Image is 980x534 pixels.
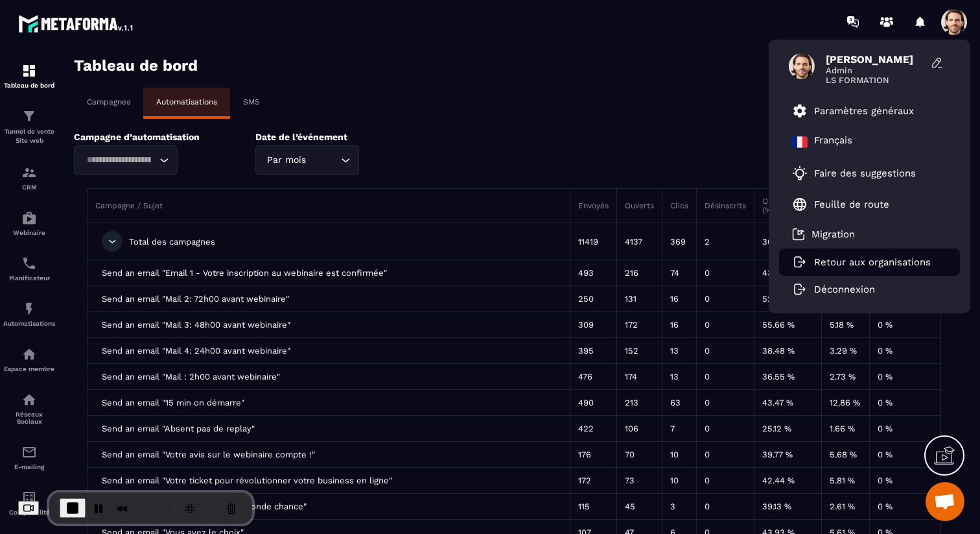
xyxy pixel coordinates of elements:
[696,223,754,260] td: 2
[662,390,696,416] td: 63
[814,199,889,210] p: Feuille de route
[814,167,916,179] p: Faire des suggestions
[754,223,821,260] td: 36.23 %
[87,97,130,106] p: Campagnes
[814,105,914,117] p: Paramètres généraux
[102,294,289,304] span: Send an email "Mail 2: 72h00 avant webinaire"
[821,312,869,338] td: 5.18 %
[870,468,941,494] td: 0 %
[102,450,315,459] span: Send an email "Votre avis sur le webinaire compte !"
[3,411,55,425] p: Réseaux Sociaux
[21,108,37,124] img: formation
[616,189,662,223] th: Ouverts
[3,200,55,246] a: automationsautomationsWebinaire
[74,56,198,75] h3: Tableau de bord
[570,260,616,286] td: 493
[870,338,941,364] td: 0 %
[696,338,754,364] td: 0
[3,291,55,337] a: automationsautomationsAutomatisations
[74,145,178,175] div: Search for option
[662,494,696,520] td: 3
[821,416,869,442] td: 1.66 %
[21,301,37,317] img: automations
[754,442,821,468] td: 39.77 %
[616,390,662,416] td: 213
[570,223,616,260] td: 11419
[696,468,754,494] td: 0
[826,53,923,66] span: [PERSON_NAME]
[3,463,55,470] p: E-mailing
[570,364,616,390] td: 476
[570,442,616,468] td: 176
[662,468,696,494] td: 10
[696,312,754,338] td: 0
[570,312,616,338] td: 309
[754,364,821,390] td: 36.55 %
[696,416,754,442] td: 0
[821,338,869,364] td: 3.29 %
[870,494,941,520] td: 0 %
[754,312,821,338] td: 55.66 %
[792,228,855,241] a: Migration
[3,509,55,516] p: Comptabilité
[814,134,852,150] p: Français
[3,382,55,435] a: social-networksocial-networkRéseaux Sociaux
[243,97,260,106] p: SMS
[102,268,387,278] span: Send an email "Email 1 - Votre inscription au webinaire est confirmée"
[570,390,616,416] td: 490
[821,442,869,468] td: 5.68 %
[3,155,55,200] a: formationformationCRM
[102,398,244,407] span: Send an email "15 min on démarre"
[156,97,217,106] p: Automatisations
[814,256,931,268] p: Retour aux organisations
[792,103,914,119] a: Paramètres généraux
[696,390,754,416] td: 0
[754,416,821,442] td: 25.12 %
[3,365,55,372] p: Espace membre
[3,337,55,382] a: automationsautomationsEspace membre
[870,390,941,416] td: 0 %
[570,189,616,223] th: Envoyés
[821,364,869,390] td: 2.73 %
[754,468,821,494] td: 42.44 %
[696,189,754,223] th: Désinscrits
[616,338,662,364] td: 152
[309,153,338,167] input: Search for option
[870,364,941,390] td: 0 %
[754,286,821,312] td: 52.4 %
[662,312,696,338] td: 16
[21,444,37,460] img: email
[754,390,821,416] td: 43.47 %
[870,416,941,442] td: 0 %
[3,320,55,327] p: Automatisations
[821,390,869,416] td: 12.86 %
[3,229,55,236] p: Webinaire
[792,197,889,212] a: Feuille de route
[102,320,290,330] span: Send an email "Mail 3: 48h00 avant webinaire"
[21,165,37,180] img: formation
[662,364,696,390] td: 13
[616,468,662,494] td: 73
[21,63,37,79] img: formation
[74,132,236,142] p: Campagne d’automatisation
[3,435,55,480] a: emailemailE-mailing
[21,490,37,505] img: accountant
[616,364,662,390] td: 174
[826,75,923,85] span: LS FORMATION
[826,66,923,75] span: Admin
[662,189,696,223] th: Clics
[662,260,696,286] td: 74
[696,260,754,286] td: 0
[792,256,931,268] a: Retour aux organisations
[3,246,55,291] a: schedulerschedulerPlanificateur
[570,286,616,312] td: 250
[662,338,696,364] td: 13
[792,165,931,181] a: Faire des suggestions
[264,153,309,167] span: Par mois
[814,284,875,295] p: Déconnexion
[3,99,55,155] a: formationformationTunnel de vente Site web
[570,338,616,364] td: 395
[616,416,662,442] td: 106
[3,184,55,191] p: CRM
[616,494,662,520] td: 45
